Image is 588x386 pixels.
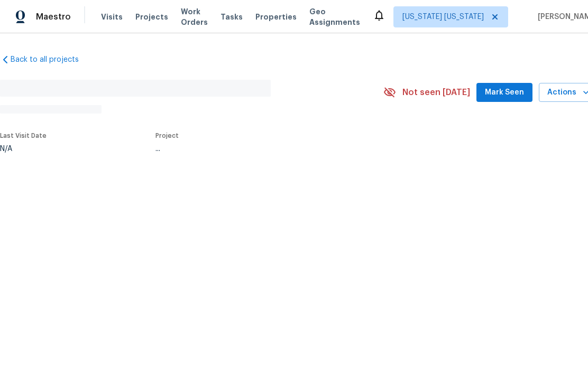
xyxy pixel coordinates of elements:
[101,12,123,22] span: Visits
[221,13,243,21] span: Tasks
[36,12,71,22] span: Maestro
[402,12,484,22] span: [US_STATE] [US_STATE]
[309,6,360,27] span: Geo Assignments
[485,86,524,99] span: Mark Seen
[476,83,532,102] button: Mark Seen
[155,145,359,153] div: ...
[155,133,179,139] span: Project
[181,6,208,27] span: Work Orders
[255,12,297,22] span: Properties
[402,87,470,98] span: Not seen [DATE]
[135,12,168,22] span: Projects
